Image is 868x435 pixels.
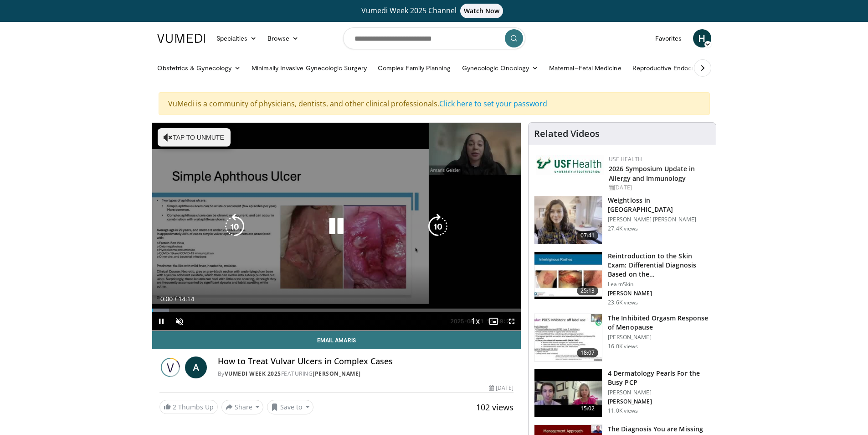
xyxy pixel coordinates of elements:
[534,314,710,362] a: 18:07 The Inhibited Orgasm Response of Menopause [PERSON_NAME] 16.0K views
[178,295,194,303] span: 14:14
[577,348,599,357] span: 18:07
[343,27,525,49] input: Search topics, interventions
[693,29,711,47] a: H
[608,314,710,332] h3: The Inhibited Orgasm Response of Menopause
[160,295,173,303] span: 0:00
[608,389,710,396] p: [PERSON_NAME]
[159,92,710,115] div: VuMedi is a community of physicians, dentists, and other clinical professionals.
[577,404,599,413] span: 15:02
[608,299,638,306] p: 23.6K views
[608,196,710,214] h3: Weightloss in [GEOGRAPHIC_DATA]
[185,356,207,378] a: A
[609,164,695,183] a: 2026 Symposium Update in Allergy and Immunology
[439,99,547,109] a: Click here to set your password
[221,400,264,414] button: Share
[534,314,602,362] img: 283c0f17-5e2d-42ba-a87c-168d447cdba4.150x105_q85_crop-smart_upscale.jpg
[175,295,177,303] span: /
[159,4,710,18] a: Vumedi Week 2025 ChannelWatch Now
[157,34,205,43] img: VuMedi Logo
[608,407,638,414] p: 11.0K views
[152,331,521,349] a: Email Amaris
[170,312,189,330] button: Unmute
[313,370,361,377] a: [PERSON_NAME]
[218,370,514,378] div: By FEATURING
[460,4,503,18] span: Watch Now
[158,128,231,147] button: Tap to unmute
[608,398,710,405] p: [PERSON_NAME]
[457,59,544,77] a: Gynecologic Oncology
[577,231,599,240] span: 07:41
[534,252,602,299] img: 022c50fb-a848-4cac-a9d8-ea0906b33a1b.150x105_q85_crop-smart_upscale.jpg
[246,59,372,77] a: Minimally Invasive Gynecologic Surgery
[608,369,710,387] h3: 4 Dermatology Pearls For the Busy PCP
[534,196,710,244] a: 07:41 Weightloss in [GEOGRAPHIC_DATA] [PERSON_NAME] [PERSON_NAME] 27.4K views
[159,356,181,378] img: Vumedi Week 2025
[466,312,484,330] button: Playback Rate
[577,286,599,295] span: 25:13
[489,384,514,392] div: [DATE]
[225,370,281,377] a: Vumedi Week 2025
[218,356,514,367] h4: How to Treat Vulvar Ulcers in Complex Cases
[534,252,710,306] a: 25:13 Reintroduction to the Skin Exam: Differential Diagnosis Based on the… LearnSkin [PERSON_NAM...
[484,312,503,330] button: Enable picture-in-picture mode
[267,400,313,414] button: Save to
[536,155,604,175] img: 6ba8804a-8538-4002-95e7-a8f8012d4a11.png.150x105_q85_autocrop_double_scale_upscale_version-0.2.jpg
[608,216,710,223] p: [PERSON_NAME] [PERSON_NAME]
[262,29,304,47] a: Browse
[608,334,710,341] p: [PERSON_NAME]
[152,312,170,330] button: Pause
[534,196,602,244] img: 9983fed1-7565-45be-8934-aef1103ce6e2.150x105_q85_crop-smart_upscale.jpg
[152,123,521,331] video-js: Video Player
[608,343,638,350] p: 16.0K views
[609,155,642,163] a: USF Health
[152,309,521,312] div: Progress Bar
[609,183,709,192] div: [DATE]
[544,59,627,77] a: Maternal–Fetal Medicine
[211,29,262,47] a: Specialties
[476,402,514,413] span: 102 views
[159,400,218,414] a: 2 Thumbs Up
[608,225,638,232] p: 27.4K views
[173,403,176,411] span: 2
[503,312,521,330] button: Fullscreen
[650,29,688,47] a: Favorites
[534,369,602,417] img: 04c704bc-886d-4395-b463-610399d2ca6d.150x105_q85_crop-smart_upscale.jpg
[608,252,710,279] h3: Reintroduction to the Skin Exam: Differential Diagnosis Based on the…
[152,59,247,77] a: Obstetrics & Gynecology
[608,281,710,288] p: LearnSkin
[534,369,710,417] a: 15:02 4 Dermatology Pearls For the Busy PCP [PERSON_NAME] [PERSON_NAME] 11.0K views
[627,59,780,77] a: Reproductive Endocrinology & [MEDICAL_DATA]
[372,59,457,77] a: Complex Family Planning
[534,128,600,139] h4: Related Videos
[608,290,710,297] p: [PERSON_NAME]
